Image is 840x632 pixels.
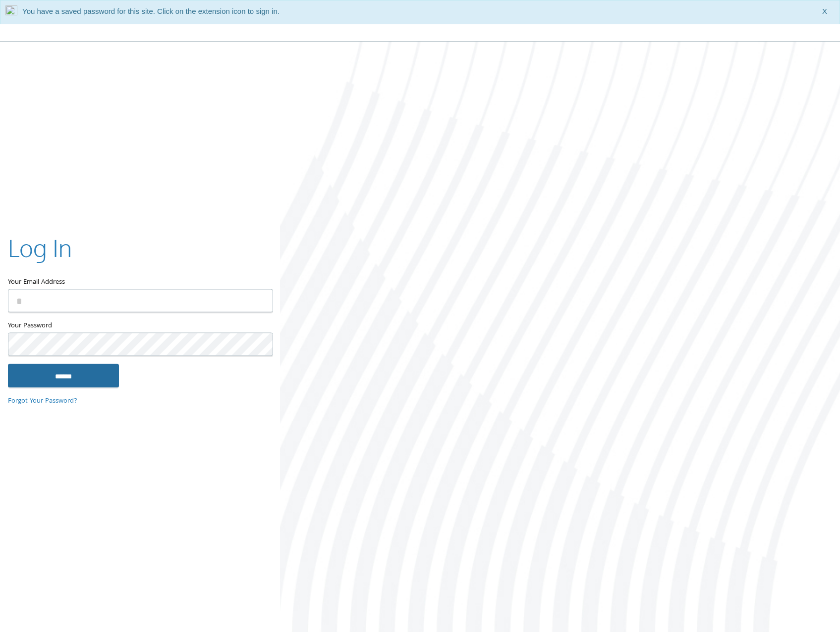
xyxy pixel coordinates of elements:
[822,5,827,17] span: X
[8,231,72,264] h2: Log In
[8,320,272,333] label: Your Password
[5,5,17,19] img: notLoggedInIcon.png
[22,7,280,15] span: You have a saved password for this site. Click on the extension icon to sign in.
[8,396,77,407] a: Forgot Your Password?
